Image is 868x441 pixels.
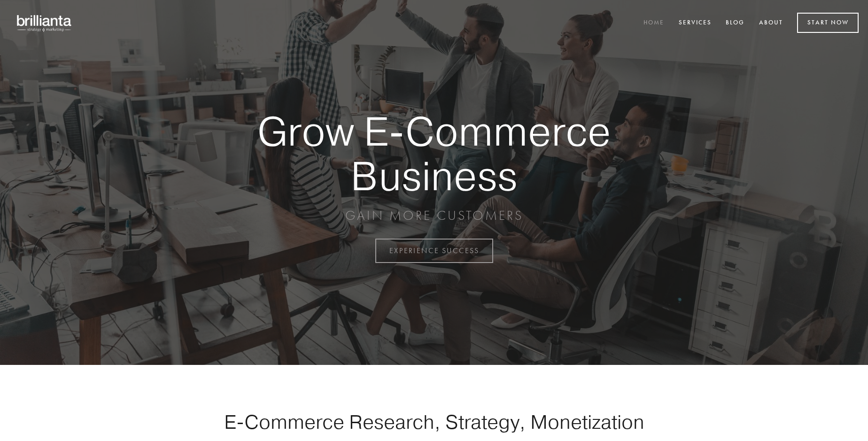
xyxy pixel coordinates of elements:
a: Services [673,15,718,31]
img: brillianta - research, strategy, marketing [9,9,80,37]
a: EXPERIENCE SUCCESS [375,239,493,263]
a: Start Now [797,13,859,33]
a: Home [637,15,670,31]
a: Blog [720,15,751,31]
a: About [753,15,789,31]
strong: Grow E-Commerce Business [225,109,643,198]
h1: E-Commerce Research, Strategy, Monetization [194,410,674,433]
p: GAIN MORE CUSTOMERS [225,207,643,224]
